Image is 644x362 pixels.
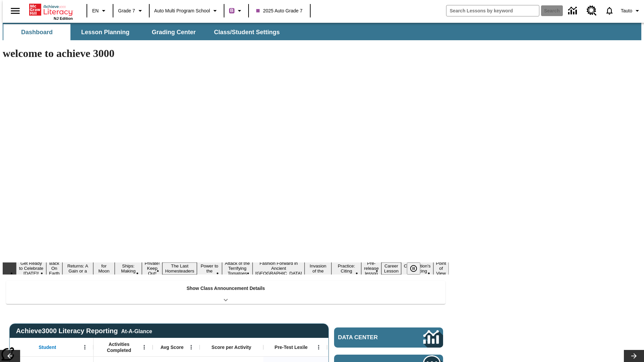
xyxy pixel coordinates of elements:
span: Pre-Test Lexile [275,344,308,350]
p: Show Class Announcement Details [186,285,265,292]
div: Pause [407,262,427,275]
div: Show Class Announcement Details [6,281,445,304]
a: Resource Center, Will open in new tab [583,2,601,20]
button: Open Menu [80,342,90,352]
button: Slide 3 Free Returns: A Gain or a Drain? [62,257,93,280]
button: Open Menu [186,342,196,352]
button: Slide 14 Career Lesson [381,262,401,275]
button: Slide 13 Pre-release lesson [361,260,381,277]
h1: welcome to achieve 3000 [3,47,449,60]
span: EN [92,7,99,14]
button: Dashboard [3,24,70,40]
span: Activities Completed [97,341,141,353]
span: 2025 Auto Grade 7 [256,7,303,14]
button: Lesson carousel, Next [624,350,644,362]
button: Slide 10 Fashion Forward in Ancient Rome [253,260,305,277]
button: Slide 9 Attack of the Terrifying Tomatoes [222,260,253,277]
button: Open side menu [5,1,25,21]
button: Profile/Settings [618,5,644,17]
button: Slide 2 Back On Earth [46,260,62,277]
button: Slide 16 Point of View [433,260,449,277]
div: SubNavbar [3,23,641,40]
span: B [230,6,233,15]
button: Slide 4 Time for Moon Rules? [93,257,115,280]
span: Score per Activity [212,344,252,350]
button: Slide 5 Cruise Ships: Making Waves [115,257,142,280]
button: Slide 8 Solar Power to the People [197,257,222,280]
button: Open Menu [314,342,324,352]
span: Auto Multi program School [154,7,210,14]
button: Grading Center [140,24,207,40]
button: Language: EN, Select a language [89,5,111,17]
button: Slide 6 Private! Keep Out! [142,260,162,277]
button: School: Auto Multi program School, Select your school [152,5,222,17]
button: Lesson Planning [72,24,139,40]
button: Slide 12 Mixed Practice: Citing Evidence [331,257,361,280]
button: Slide 15 The Constitution's Balancing Act [401,257,433,280]
button: Class/Student Settings [209,24,285,40]
button: Boost Class color is purple. Change class color [226,5,246,17]
button: Grade: Grade 7, Select a grade [115,5,147,17]
span: Data Center [338,334,401,341]
span: Avg Score [160,344,183,350]
div: Home [29,2,73,20]
input: search field [446,5,539,16]
button: Slide 1 Get Ready to Celebrate Juneteenth! [16,260,46,277]
button: Pause [407,262,420,275]
span: Tauto [621,7,632,14]
a: Data Center [564,2,583,20]
button: Slide 11 The Invasion of the Free CD [305,257,331,280]
button: Open Menu [139,342,149,352]
a: Home [29,3,73,16]
span: NJ Edition [54,16,73,20]
div: At-A-Glance [121,327,152,335]
button: Slide 7 The Last Homesteaders [162,262,197,275]
span: Achieve3000 Literacy Reporting [16,327,152,335]
a: Notifications [601,2,618,19]
a: Data Center [334,327,443,348]
span: Grade 7 [118,7,135,14]
div: SubNavbar [3,24,286,40]
span: Student [39,344,56,350]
